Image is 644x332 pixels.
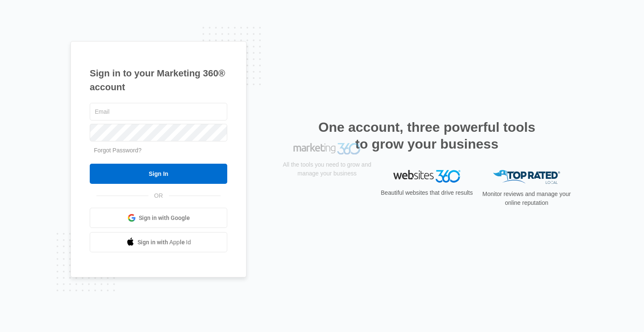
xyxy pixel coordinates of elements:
[293,170,361,182] img: Marketing 360
[94,147,142,154] a: Forgot Password?
[280,188,374,205] p: All the tools you need to grow and manage your business
[90,164,227,184] input: Sign In
[139,214,190,222] span: Sign in with Google
[316,119,538,152] h2: One account, three powerful tools to grow your business
[90,66,227,94] h1: Sign in to your Marketing 360® account
[90,103,227,120] input: Email
[380,188,474,197] p: Beautiful websites that drive results
[480,190,574,207] p: Monitor reviews and manage your online reputation
[138,238,191,247] span: Sign in with Apple Id
[148,191,169,200] span: OR
[493,170,560,184] img: Top Rated Local
[90,208,227,228] a: Sign in with Google
[393,170,460,182] img: Websites 360
[90,232,227,252] a: Sign in with Apple Id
